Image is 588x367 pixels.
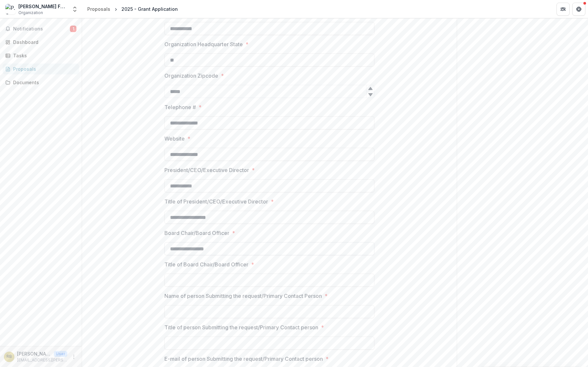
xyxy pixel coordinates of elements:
[164,355,323,363] p: E-mail of person Submitting the request/Primary Contact person
[17,350,51,357] p: [PERSON_NAME]
[164,292,322,300] p: Name of person Submitting the request/Primary Contact Person
[85,4,113,14] a: Proposals
[164,40,243,48] p: Organization Headquarter State
[18,3,68,10] div: [PERSON_NAME] Foundation
[87,6,110,12] div: Proposals
[3,24,79,34] button: Notifications1
[13,26,70,32] span: Notifications
[7,355,12,359] div: Roxxi Bartlett
[13,79,74,86] div: Documents
[164,72,218,80] p: Organization Zipcode
[164,261,248,268] p: Title of Board Chair/Board Officer
[3,50,79,61] a: Tasks
[85,4,180,14] nav: breadcrumb
[13,66,74,72] div: Proposals
[164,166,249,174] p: President/CEO/Executive Director
[572,3,585,16] button: Get Help
[17,357,67,363] p: [EMAIL_ADDRESS][PERSON_NAME][DOMAIN_NAME]
[70,26,76,32] span: 1
[164,135,185,143] p: Website
[164,323,318,331] p: Title of person Submitting the request/Primary Contact person
[70,3,79,16] button: Open entity switcher
[3,77,79,88] a: Documents
[70,353,78,361] button: More
[164,103,196,111] p: Telephone #
[164,229,229,237] p: Board Chair/Board Officer
[18,10,43,16] span: Organization
[13,39,74,46] div: Dashboard
[121,6,178,12] div: 2025 - Grant Application
[5,4,16,14] img: P.F. Bresee Foundation
[13,52,74,59] div: Tasks
[3,37,79,48] a: Dashboard
[3,64,79,74] a: Proposals
[164,198,268,205] p: Title of President/CEO/Executive Director
[54,351,67,357] p: User
[556,3,570,16] button: Partners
